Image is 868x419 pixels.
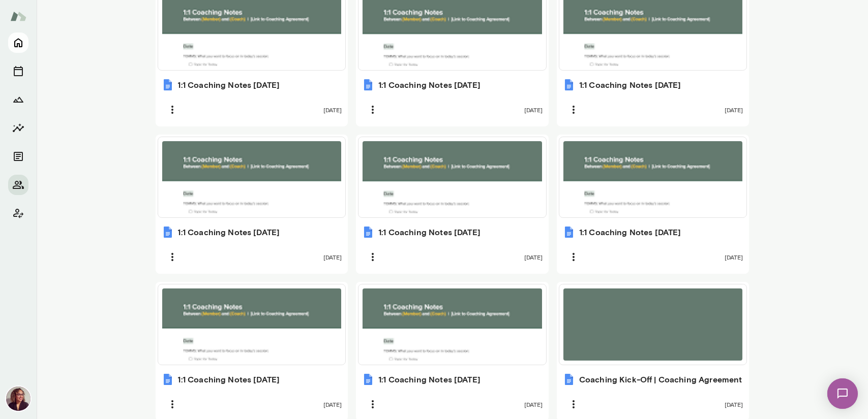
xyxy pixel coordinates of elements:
img: Safaa Khairalla [6,386,31,411]
span: [DATE] [323,106,342,114]
h6: 1:1 Coaching Notes [DATE] [378,79,481,91]
h6: 1:1 Coaching Notes [DATE] [178,226,280,238]
img: 1:1 Coaching Notes 4.9.2025 [362,373,374,385]
button: Growth Plan [8,89,28,110]
h6: 1:1 Coaching Notes [DATE] [178,373,280,385]
h6: 1:1 Coaching Notes [DATE] [178,79,280,91]
span: [DATE] [725,400,743,408]
img: Mento [10,7,26,26]
button: Home [8,33,28,53]
img: 1:1 Coaching Notes 8.13.2025 [362,79,374,91]
img: 1:1 Coaching Notes 5.13.2025 [563,226,575,238]
span: [DATE] [524,253,543,261]
span: [DATE] [725,253,743,261]
button: Insights [8,118,28,138]
button: Sessions [8,61,28,81]
button: Client app [8,203,28,223]
button: Members [8,175,28,195]
img: 1:1 Coaching Notes 8.27.2025 [162,79,174,91]
img: 1:1 Coaching Notes 6.11.2025 [162,226,174,238]
span: [DATE] [524,106,543,114]
img: 1:1 Coaching Notes 5.21.2025 [362,226,374,238]
button: Documents [8,146,28,167]
span: [DATE] [725,106,743,114]
h6: Coaching Kick-Off | Coaching Agreement [579,373,742,385]
span: [DATE] [323,400,342,408]
img: 1:1 Coaching Notes 7.2.2025 [563,79,575,91]
h6: 1:1 Coaching Notes [DATE] [378,226,481,238]
img: Coaching Kick-Off | Coaching Agreement [563,373,575,385]
h6: 1:1 Coaching Notes [DATE] [579,79,681,91]
span: [DATE] [323,253,342,261]
h6: 1:1 Coaching Notes [DATE] [378,373,481,385]
h6: 1:1 Coaching Notes [DATE] [579,226,681,238]
img: 1:1 Coaching Notes 4.23.2025 [162,373,174,385]
span: [DATE] [524,400,543,408]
